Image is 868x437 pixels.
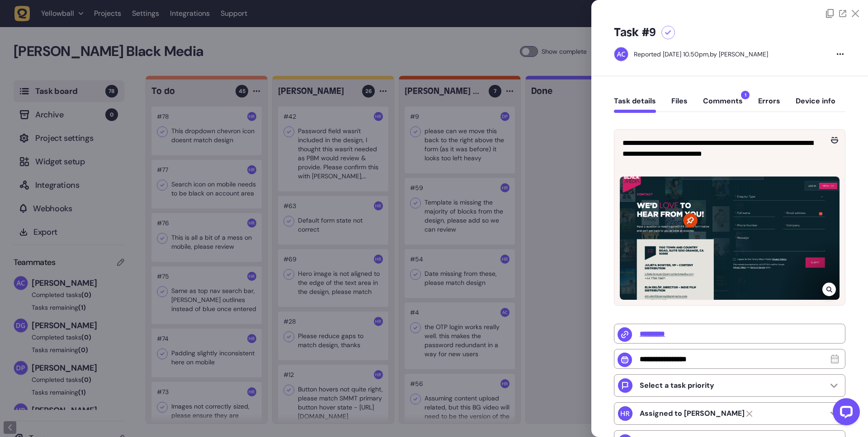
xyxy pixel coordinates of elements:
[671,97,688,113] button: Files
[634,50,768,59] div: by [PERSON_NAME]
[826,395,863,432] iframe: LiveChat chat widget
[634,50,710,58] div: Reported [DATE] 10.50pm,
[614,25,656,40] h5: Task #9
[741,91,750,99] span: 1
[640,381,714,390] p: Select a task priority
[640,409,745,418] strong: Harry Robinson
[614,47,628,61] img: Ameet Chohan
[796,97,835,113] button: Device info
[614,97,656,113] button: Task details
[703,97,743,113] button: Comments
[758,97,780,113] button: Errors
